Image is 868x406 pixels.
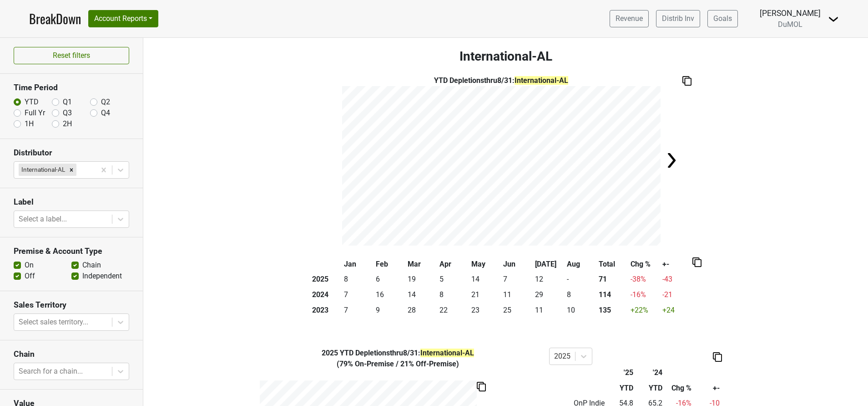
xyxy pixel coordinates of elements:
[533,303,565,318] td: 11
[661,272,692,288] td: -43
[143,49,868,64] h3: International-AL
[629,287,661,303] td: -16 %
[597,272,629,288] th: 71
[778,20,802,29] span: DuMOL
[664,380,693,396] th: Chg %
[310,303,342,318] th: 2023
[629,257,661,272] th: Chg %
[406,272,438,288] td: 19
[501,303,533,318] td: 25
[25,108,45,118] label: Full Yr
[63,118,72,129] label: 2H
[694,380,722,396] th: +-
[406,303,438,318] td: 28
[101,108,110,118] label: Q4
[469,272,501,288] td: 14
[25,271,35,282] label: Off
[565,287,597,303] td: 8
[661,287,692,303] td: -21
[342,257,374,272] th: Jan
[565,303,597,318] td: 10
[477,382,486,391] img: Copy to clipboard
[760,7,821,19] div: [PERSON_NAME]
[469,257,501,272] th: May
[25,97,39,108] label: YTD
[438,257,469,272] th: Apr
[420,349,474,357] span: International-AL
[14,300,129,310] h3: Sales Territory
[14,83,129,93] h3: Time Period
[253,359,542,370] div: ( 79% On-Premise / 21% Off-Premise )
[713,352,722,362] img: Copy to clipboard
[533,257,565,272] th: [DATE]
[438,303,469,318] td: 22
[636,365,664,380] th: '24
[533,287,565,303] td: 29
[469,287,501,303] td: 21
[607,380,636,396] th: YTD
[607,365,636,380] th: '25
[661,257,692,272] th: +-
[342,75,661,86] div: YTD Depletions thru 8/31 :
[533,272,565,288] td: 12
[565,272,597,288] td: -
[597,303,629,318] th: 135
[14,47,129,64] button: Reset filters
[597,257,629,272] th: Total
[662,151,681,170] img: Arrow right
[310,272,342,288] th: 2025
[88,10,158,27] button: Account Reports
[374,287,406,303] td: 16
[342,303,374,318] td: 7
[14,247,129,256] h3: Premise & Account Type
[682,76,691,86] img: Copy to clipboard
[438,287,469,303] td: 8
[14,349,129,359] h3: Chain
[14,197,129,207] h3: Label
[25,260,34,271] label: On
[14,148,129,158] h3: Distributor
[597,287,629,303] th: 114
[438,272,469,288] td: 5
[501,272,533,288] td: 7
[63,97,72,108] label: Q1
[629,303,661,318] td: +22 %
[374,303,406,318] td: 9
[342,272,374,288] td: 8
[656,10,700,27] a: Distrib Inv
[19,164,66,175] div: International-AL
[310,287,342,303] th: 2024
[828,14,839,25] img: Dropdown Menu
[501,287,533,303] td: 11
[610,10,649,27] a: Revenue
[406,287,438,303] td: 14
[322,349,340,357] span: 2025
[565,257,597,272] th: Aug
[629,272,661,288] td: -38 %
[66,164,76,175] div: Remove International-AL
[469,303,501,318] td: 23
[101,97,110,108] label: Q2
[661,303,692,318] td: +24
[82,271,122,282] label: Independent
[515,76,568,85] span: International-AL
[374,272,406,288] td: 6
[63,108,72,118] label: Q3
[82,260,101,271] label: Chain
[253,348,542,359] div: YTD Depletions thru 8/31 :
[406,257,438,272] th: Mar
[636,380,664,396] th: YTD
[25,118,34,129] label: 1H
[342,287,374,303] td: 7
[692,257,701,267] img: Copy to clipboard
[29,9,81,28] a: BreakDown
[374,257,406,272] th: Feb
[501,257,533,272] th: Jun
[707,10,738,27] a: Goals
